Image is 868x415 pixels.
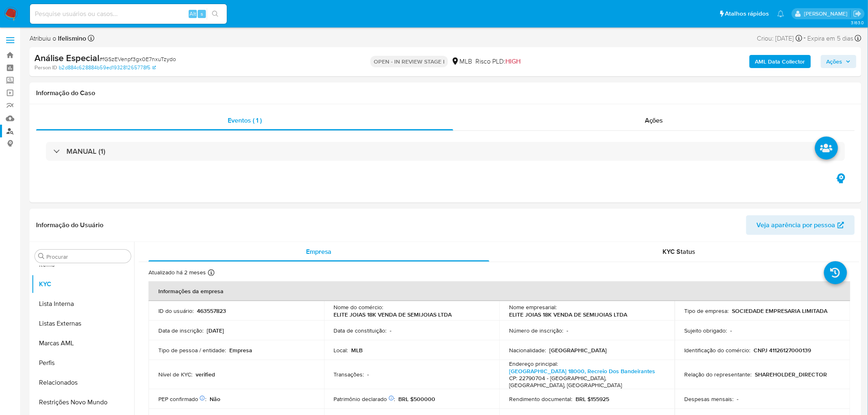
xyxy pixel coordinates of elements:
p: OPEN - IN REVIEW STAGE I [370,56,448,67]
p: Nível de KYC : [158,371,192,378]
b: Análise Especial [34,51,99,64]
p: Empresa [229,347,252,354]
p: Data de inscrição : [158,327,203,334]
button: Listas Externas [32,314,134,333]
p: SOCIEDADE EMPRESARIA LIMITADA [732,307,828,315]
p: Identificação do comércio : [685,347,751,354]
span: Expira em 5 dias [808,34,854,43]
p: - [566,327,568,334]
button: Procurar [38,253,45,260]
p: CNPJ 41126127000139 [754,347,811,354]
p: Tipo de pessoa / entidade : [158,347,226,354]
p: [DATE] [207,327,224,334]
h1: Informação do Usuário [36,221,103,229]
span: Atribuiu o [30,34,86,43]
p: Rendimento documental : [509,395,572,403]
p: [GEOGRAPHIC_DATA] [549,347,607,354]
span: s [201,10,203,18]
button: Restrições Novo Mundo [32,392,134,412]
th: Informações da empresa [148,281,850,301]
b: AML Data Collector [755,55,805,68]
p: - [390,327,392,334]
button: Relacionados [32,373,134,392]
p: BRL $155925 [576,395,609,403]
p: - [368,371,369,378]
span: Atalhos rápidos [725,9,769,18]
p: Patrimônio declarado : [334,395,395,403]
p: Local : [334,347,348,354]
span: - [804,33,806,44]
span: Empresa [306,247,332,256]
p: laisa.felismino@mercadolivre.com [804,10,850,18]
button: Ações [821,55,857,68]
button: search-icon [207,8,224,20]
p: Nome do comércio : [334,303,384,311]
span: Risco PLD: [475,57,521,66]
div: MANUAL (1) [46,142,845,161]
p: Não [210,395,220,403]
span: KYC Status [663,247,696,256]
p: - [731,327,732,334]
p: Relação do representante : [685,371,752,378]
button: Lista Interna [32,294,134,314]
h4: CP: 22790704 - [GEOGRAPHIC_DATA], [GEOGRAPHIC_DATA], [GEOGRAPHIC_DATA] [509,375,662,389]
p: Nacionalidade : [509,347,546,354]
a: Notificações [777,10,784,17]
p: Transações : [334,371,364,378]
span: Veja aparência por pessoa [757,215,836,235]
button: KYC [32,274,134,294]
span: # fGSzEVenpf3gx0E7nxuTzydo [99,55,176,63]
button: Veja aparência por pessoa [746,215,855,235]
div: Criou: [DATE] [757,33,802,44]
span: Alt [190,10,196,18]
span: Ações [827,55,843,68]
p: Atualizado há 2 meses [148,269,206,276]
p: verified [196,371,215,378]
b: Person ID [34,64,57,71]
span: Eventos ( 1 ) [228,116,262,125]
a: [GEOGRAPHIC_DATA] 18000, Recreio Dos Bandeirantes [509,367,655,375]
p: BRL $500000 [399,395,436,403]
p: SHAREHOLDER_DIRECTOR [755,371,827,378]
button: AML Data Collector [749,55,811,68]
p: PEP confirmado : [158,395,206,403]
p: Sujeito obrigado : [685,327,727,334]
span: HIGH [505,57,521,66]
h3: MANUAL (1) [66,147,105,156]
button: Perfis [32,353,134,373]
p: Data de constituição : [334,327,387,334]
a: b2d884c628884b59ed193281265778f5 [59,64,156,71]
div: MLB [451,57,472,66]
p: Tipo de empresa : [685,307,729,315]
p: - [737,395,739,403]
b: lfelismino [56,34,86,43]
input: Pesquise usuários ou casos... [30,9,227,19]
button: Marcas AML [32,333,134,353]
span: Ações [645,116,663,125]
p: ID do usuário : [158,307,194,315]
p: MLB [352,347,363,354]
h1: Informação do Caso [36,89,855,97]
p: 463557823 [197,307,226,315]
p: ELITE JOIAS 18K VENDA DE SEMIJOIAS LTDA [334,311,452,318]
p: Despesas mensais : [685,395,734,403]
p: Número de inscrição : [509,327,563,334]
p: Nome empresarial : [509,303,557,311]
p: Endereço principal : [509,360,558,367]
a: Sair [853,9,862,18]
input: Procurar [46,253,128,260]
p: ELITE JOIAS 18K VENDA DE SEMIJOIAS LTDA [509,311,627,318]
